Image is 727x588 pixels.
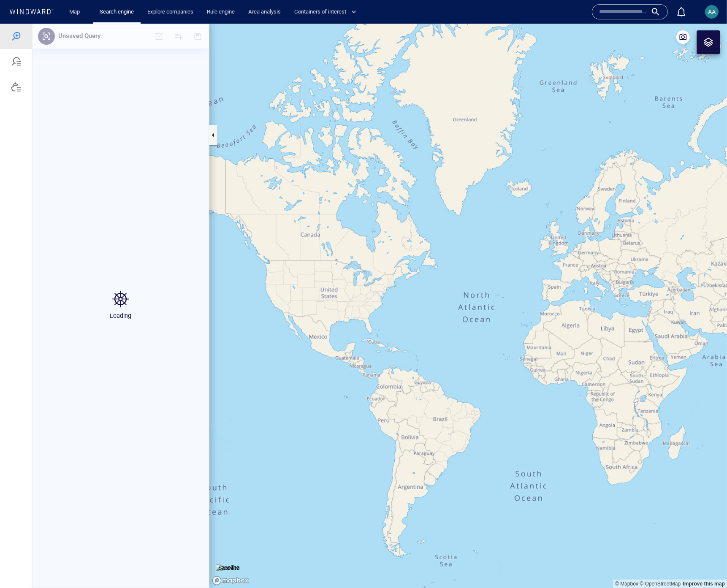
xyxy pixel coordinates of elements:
p: Loading [110,287,131,297]
span: Containers of interest [294,7,356,17]
a: Map [66,5,86,19]
span: AA [708,8,716,15]
a: Area analysis [245,5,284,19]
img: satellite [216,541,240,549]
button: Map [62,5,90,19]
a: Search engine [96,5,137,19]
a: OpenStreetMap [640,557,681,563]
a: Map feedback [683,557,725,563]
button: AA [703,3,720,20]
div: Notification center [676,7,686,17]
a: Rule engine [203,5,238,19]
a: Mapbox logo [212,552,249,562]
p: Satellite [218,539,240,549]
button: Containers of interest [291,5,363,19]
a: Explore companies [144,5,197,19]
a: Mapbox [615,557,638,563]
iframe: Chat [691,550,721,582]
